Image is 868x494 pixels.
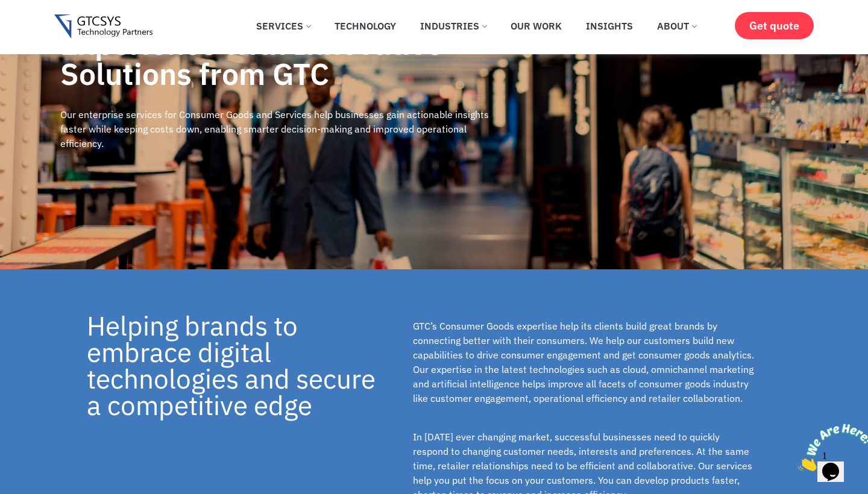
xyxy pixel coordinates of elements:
a: Our Work [502,13,571,39]
a: Industries [411,13,495,39]
a: Insights [577,13,642,39]
div: GTC’s Consumer Goods expertise help its clients build great brands by connecting better with thei... [413,313,757,405]
span: 1 [5,5,10,15]
a: Get quote [735,12,814,39]
a: Technology [325,13,405,39]
img: Chat attention grabber [5,5,80,52]
h2: Helping brands to embrace digital technologies and secure a competitive edge [87,313,389,419]
a: About [648,13,705,39]
a: Services [247,13,319,39]
span: Get quote [749,19,799,32]
p: Our enterprise services for Consumer Goods and Services help businesses gain actionable insights ... [60,107,506,151]
iframe: chat widget [793,419,868,476]
img: Gtcsys logo [54,14,153,39]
